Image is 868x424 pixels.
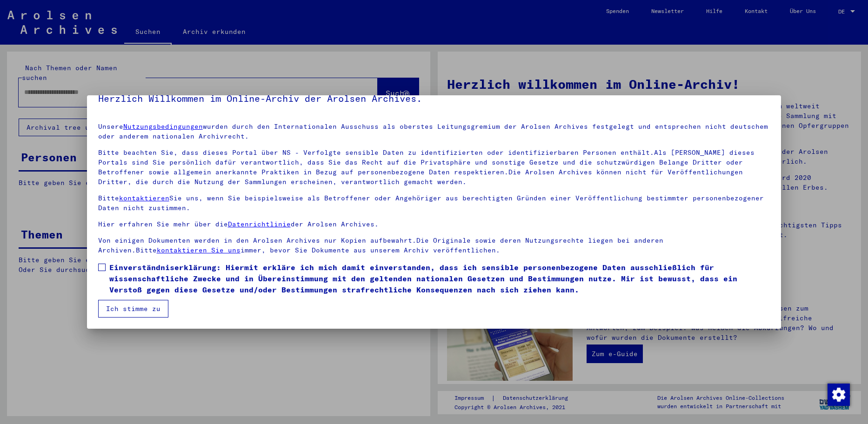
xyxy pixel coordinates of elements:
[98,148,770,187] p: Bitte beachten Sie, dass dieses Portal über NS - Verfolgte sensible Daten zu identifizierten oder...
[228,220,291,228] a: Datenrichtlinie
[98,122,770,141] p: Unsere wurden durch den Internationalen Ausschuss als oberstes Leitungsgremium der Arolsen Archiv...
[123,122,203,131] a: Nutzungsbedingungen
[98,300,168,318] button: Ich stimme zu
[98,193,770,213] p: Bitte Sie uns, wenn Sie beispielsweise als Betroffener oder Angehöriger aus berechtigten Gründen ...
[157,246,240,254] a: kontaktieren Sie uns
[98,236,770,255] p: Von einigen Dokumenten werden in den Arolsen Archives nur Kopien aufbewahrt.Die Originale sowie d...
[119,194,169,202] a: kontaktieren
[827,383,849,405] div: Zustimmung ändern
[98,91,770,106] h5: Herzlich Willkommen im Online-Archiv der Arolsen Archives.
[828,384,850,406] img: Zustimmung ändern
[98,219,770,229] p: Hier erfahren Sie mehr über die der Arolsen Archives.
[109,262,770,295] span: Einverständniserklärung: Hiermit erkläre ich mich damit einverstanden, dass ich sensible personen...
